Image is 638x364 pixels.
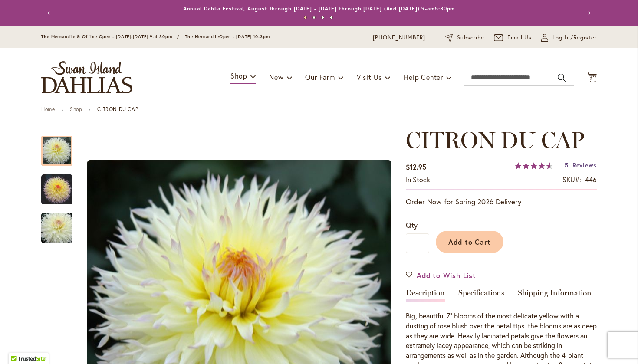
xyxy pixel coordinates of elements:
button: 2 of 4 [312,16,316,19]
span: Shop [230,71,247,80]
span: Add to Cart [448,237,491,246]
button: Add to Cart [436,231,503,253]
span: Log In/Register [552,33,597,42]
a: [PHONE_NUMBER] [373,33,425,42]
img: CITRON DU CAP [26,207,88,249]
span: In stock [406,175,430,184]
strong: CITRON DU CAP [97,106,138,112]
div: 446 [585,175,597,185]
button: Next [579,4,597,22]
a: Shop [70,106,82,112]
a: Log In/Register [541,33,597,42]
a: Shipping Information [518,289,592,302]
span: Subscribe [457,33,484,42]
button: 4 of 4 [330,16,333,19]
a: Subscribe [445,33,484,42]
span: $12.95 [406,162,426,171]
span: Our Farm [305,72,335,82]
div: CITRON DU CAP [41,204,72,243]
a: 5 Reviews [565,161,597,169]
span: Qty [406,220,418,230]
p: Order Now for Spring 2026 Delivery [406,197,597,207]
a: Home [41,106,55,112]
button: 1 of 4 [304,16,307,19]
span: New [269,72,283,82]
div: Availability [406,175,430,185]
div: 92% [515,162,553,169]
span: Email Us [507,33,532,42]
span: Add to Wish List [417,270,476,280]
a: Description [406,289,445,302]
span: The Mercantile & Office Open - [DATE]-[DATE] 9-4:30pm / The Mercantile [41,34,219,39]
div: CITRON DU CAP [41,166,81,204]
iframe: Launch Accessibility Center [7,333,31,357]
a: store logo [41,61,132,93]
a: Specifications [458,289,504,302]
a: Email Us [494,33,532,42]
span: 5 [565,161,569,169]
img: CITRON DU CAP [41,174,72,205]
a: Add to Wish List [406,270,476,280]
span: Visit Us [357,72,382,82]
span: Reviews [572,161,597,169]
span: Help Center [404,72,443,82]
a: Annual Dahlia Festival, August through [DATE] - [DATE] through [DATE] (And [DATE]) 9-am5:30pm [183,5,455,12]
div: CITRON DU CAP [41,127,81,166]
span: 2 [590,76,593,82]
button: 3 of 4 [321,16,324,19]
button: Previous [41,4,59,22]
button: 2 [586,72,597,83]
span: CITRON DU CAP [406,126,585,154]
span: Open - [DATE] 10-3pm [219,34,270,39]
strong: SKU [562,175,581,184]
